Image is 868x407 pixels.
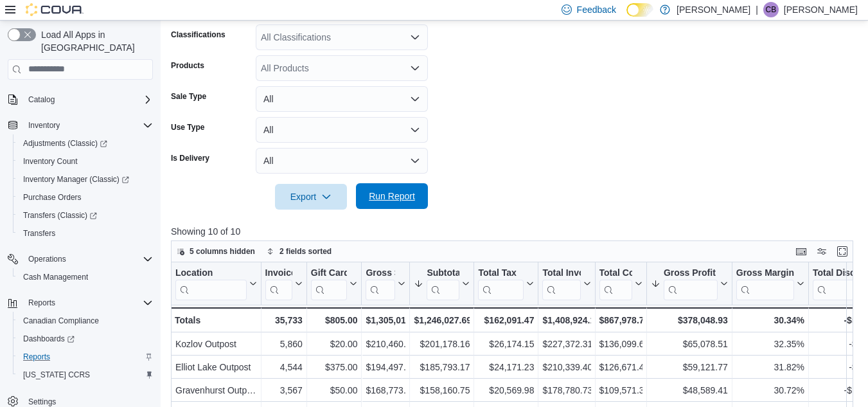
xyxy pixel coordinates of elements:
div: $168,773.90 [366,383,406,398]
a: Adjustments (Classic) [13,134,158,152]
span: Dashboards [23,334,75,344]
span: Transfers [23,228,55,239]
div: $194,497.35 [366,359,406,375]
span: Reports [28,298,55,308]
button: Gross Margin [736,267,804,300]
div: $178,780.73 [542,383,590,398]
span: Catalog [23,92,153,107]
button: Invoices Sold [265,267,303,300]
div: Total Tax [478,267,524,300]
div: Total Invoiced [542,267,580,300]
button: Reports [23,295,60,311]
div: $24,171.23 [478,359,534,375]
div: $867,978.76 [599,312,642,328]
div: $50.00 [311,383,358,398]
a: Purchase Orders [18,190,87,205]
span: Adjustments (Classic) [23,138,107,149]
a: Reports [18,349,55,365]
div: Location [175,267,247,279]
div: Casey Bennett [763,2,779,17]
div: Total Cost [599,267,632,300]
div: $26,174.15 [478,336,534,352]
div: Gross Profit [664,267,718,300]
span: 2 fields sorted [279,246,332,257]
button: Catalog [3,91,158,109]
button: Subtotal [414,267,470,300]
a: Adjustments (Classic) [18,136,112,151]
div: $20,569.98 [478,383,534,398]
div: Total Tax [478,267,524,279]
div: $20.00 [311,336,358,352]
div: Invoices Sold [265,267,292,300]
label: Classifications [171,30,226,40]
div: $48,589.41 [651,383,728,398]
button: All [256,117,428,143]
div: Elliot Lake Outpost [175,359,257,375]
div: 30.34% [736,312,804,328]
div: $1,246,027.69 [414,312,470,328]
button: Gross Sales [366,267,405,300]
span: Transfers [18,226,153,241]
div: Subtotal [427,267,459,279]
button: Inventory Count [13,152,158,170]
div: Total Invoiced [542,267,580,279]
label: Is Delivery [171,153,209,163]
button: All [256,148,428,174]
span: Washington CCRS [18,367,153,383]
span: Export [283,184,339,210]
span: Purchase Orders [23,192,82,203]
button: Canadian Compliance [13,312,158,330]
span: Inventory [23,118,153,133]
button: Inventory [23,118,65,133]
div: 30.72% [736,383,804,398]
p: Showing 10 of 10 [171,225,860,238]
label: Use Type [171,122,204,132]
button: Enter fullscreen [835,244,850,259]
span: Dashboards [18,331,153,347]
button: All [256,86,428,112]
div: $109,571.34 [599,383,642,398]
button: Operations [23,251,71,267]
a: Inventory Manager (Classic) [18,172,134,187]
div: $805.00 [311,312,358,328]
div: $1,305,017.83 [366,312,405,328]
a: [US_STATE] CCRS [18,367,95,383]
span: Purchase Orders [18,190,153,205]
div: $65,078.51 [651,336,728,352]
button: Open list of options [410,63,420,73]
span: Cash Management [23,272,88,282]
button: Open list of options [410,32,420,42]
span: Inventory Manager (Classic) [18,172,153,187]
p: | [756,2,758,17]
div: Gift Card Sales [311,267,348,300]
button: Gift Cards [311,267,358,300]
button: Keyboard shortcuts [793,244,809,259]
div: Kozlov Outpost [175,336,257,352]
button: Cash Management [13,268,158,286]
a: Dashboards [13,330,158,348]
span: Operations [23,251,153,267]
div: $158,160.75 [414,383,470,398]
a: Cash Management [18,269,93,285]
button: 5 columns hidden [172,244,260,259]
div: $59,121.77 [651,359,728,375]
span: Catalog [28,95,55,105]
p: [PERSON_NAME] [677,2,750,17]
div: $185,793.17 [414,359,470,375]
span: 5 columns hidden [190,246,255,257]
div: $210,339.40 [542,359,590,375]
div: $227,372.31 [542,336,590,352]
div: Gross Profit [664,267,718,279]
div: Totals [175,312,257,328]
button: Transfers [13,224,158,242]
input: Dark Mode [626,3,653,17]
button: Reports [13,348,158,366]
button: Total Invoiced [542,267,590,300]
div: Gross Sales [366,267,395,279]
button: Reports [3,294,158,312]
div: $210,460.64 [366,336,406,352]
button: Operations [3,250,158,268]
span: Cash Management [18,269,153,285]
span: Inventory Count [18,154,153,169]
